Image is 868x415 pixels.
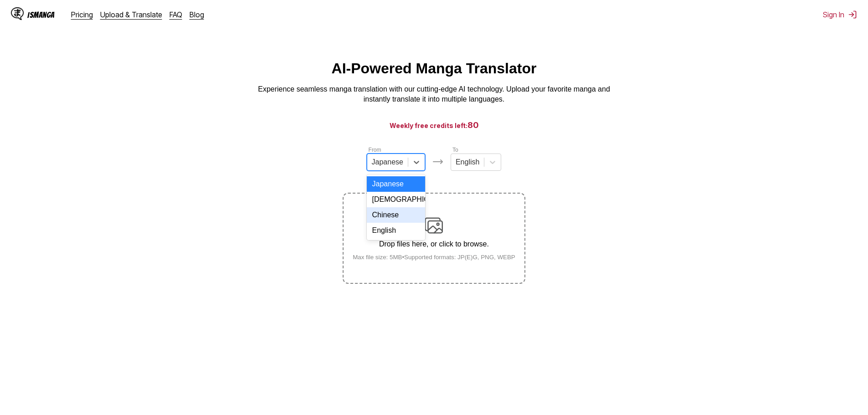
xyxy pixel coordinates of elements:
[22,119,846,131] h3: Weekly free credits left:
[367,176,425,192] div: Japanese
[11,7,71,22] a: IsManga LogoIsManga
[848,10,857,19] img: Sign out
[369,147,381,153] label: From
[432,156,443,167] img: Languages icon
[823,10,857,19] button: Sign In
[467,120,479,130] span: 80
[452,147,458,153] label: To
[11,7,24,20] img: IsManga Logo
[345,254,523,261] small: Max file size: 5MB • Supported formats: JP(E)G, PNG, WEBP
[27,10,55,19] div: IsManga
[332,60,537,77] h1: AI-Powered Manga Translator
[169,10,182,19] a: FAQ
[367,192,425,207] div: [DEMOGRAPHIC_DATA]
[367,207,425,223] div: Chinese
[71,10,93,19] a: Pricing
[100,10,162,19] a: Upload & Translate
[367,223,425,238] div: English
[345,240,523,248] p: Drop files here, or click to browse.
[190,10,204,19] a: Blog
[252,84,616,105] p: Experience seamless manga translation with our cutting-edge AI technology. Upload your favorite m...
